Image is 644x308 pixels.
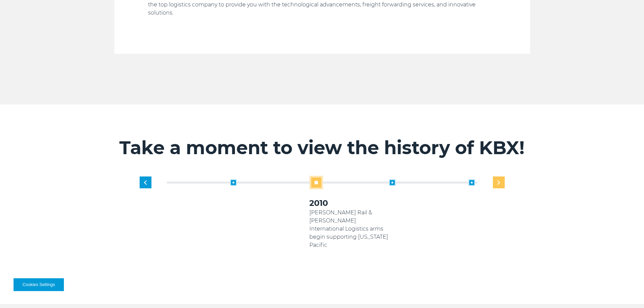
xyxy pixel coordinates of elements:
[497,180,500,185] img: next slide
[114,137,530,159] h2: Take a moment to view the history of KBX!
[309,209,389,249] p: [PERSON_NAME] Rail & [PERSON_NAME] International Logistics arms begin supporting [US_STATE] Pacific
[309,198,389,209] h3: 2010
[493,176,505,188] div: Next slide
[140,176,151,188] div: Previous slide
[144,180,147,185] img: previous slide
[14,278,64,291] button: Cookies Settings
